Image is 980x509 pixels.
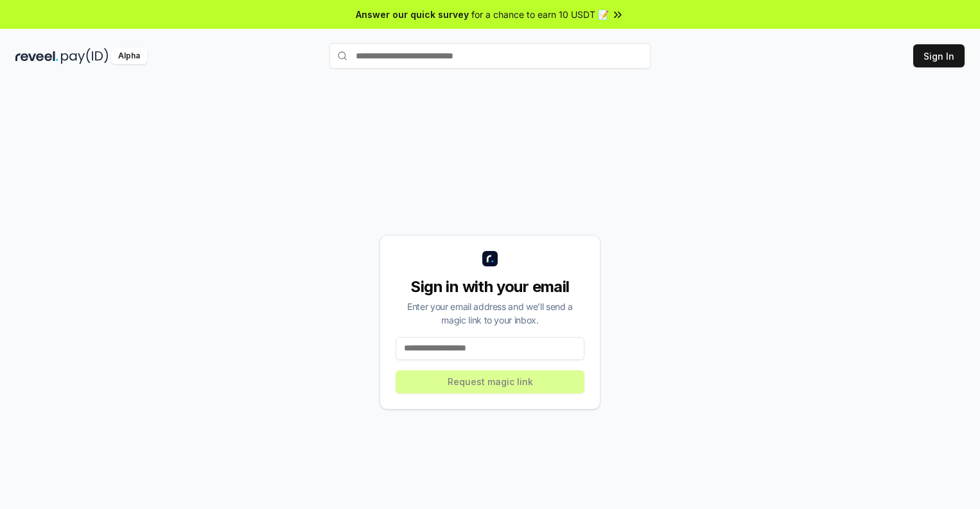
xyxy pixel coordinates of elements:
[356,8,469,21] span: Answer our quick survey
[111,48,147,64] div: Alpha
[913,44,965,67] button: Sign In
[61,48,109,64] img: pay_id
[15,48,58,64] img: reveel_dark
[396,300,584,327] div: Enter your email address and we’ll send a magic link to your inbox.
[482,251,498,266] img: logo_small
[396,277,584,297] div: Sign in with your email
[471,8,609,21] span: for a chance to earn 10 USDT 📝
